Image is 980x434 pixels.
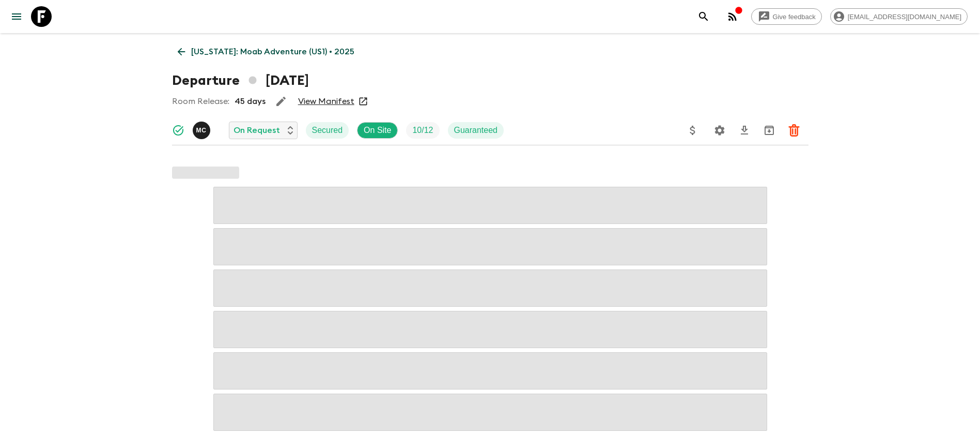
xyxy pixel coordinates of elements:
span: Give feedback [767,13,821,21]
span: Megan Chinworth [193,125,212,133]
button: Archive (Completed, Cancelled or Unsynced Departures only) [759,120,780,141]
p: On Request [234,124,280,137]
div: Secured [306,122,349,139]
span: [EMAIL_ADDRESS][DOMAIN_NAME] [842,13,967,21]
button: menu [6,6,27,27]
p: 45 days [235,95,266,108]
p: [US_STATE]: Moab Adventure (US1) • 2025 [191,46,354,58]
button: search adventures [693,6,714,27]
p: Room Release: [172,95,229,108]
p: Secured [312,124,343,137]
a: [US_STATE]: Moab Adventure (US1) • 2025 [172,41,360,62]
a: View Manifest [298,96,354,107]
p: M C [196,126,207,134]
h1: Departure [DATE] [172,70,309,91]
div: On Site [357,122,398,139]
div: [EMAIL_ADDRESS][DOMAIN_NAME] [830,8,968,25]
div: Trip Fill [406,122,439,139]
a: Give feedback [751,8,822,25]
svg: Synced Successfully [172,124,184,137]
button: Update Price, Early Bird Discount and Costs [682,120,703,141]
button: Download CSV [734,120,755,141]
button: Delete [784,120,804,141]
button: Settings [709,120,730,141]
button: MC [193,122,212,139]
p: On Site [364,124,391,137]
p: 10 / 12 [412,124,433,137]
p: Guaranteed [454,124,498,137]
